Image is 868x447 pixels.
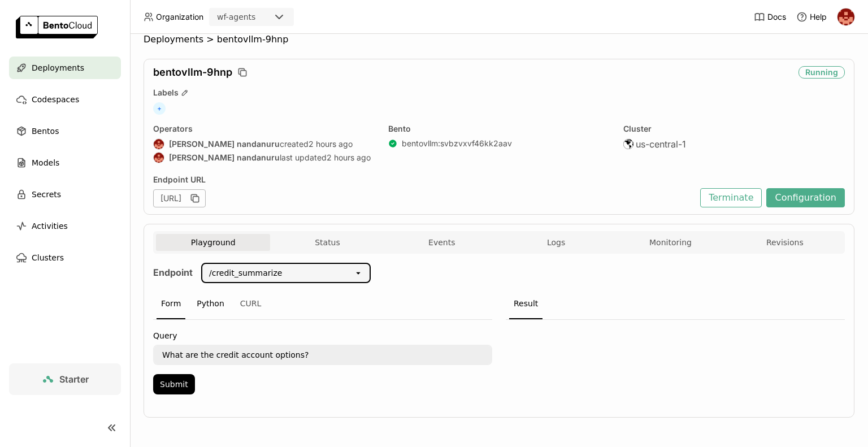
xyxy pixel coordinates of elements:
[9,88,121,111] a: Codespaces
[283,267,284,279] input: Selected /credit_summarize.
[157,289,185,319] div: Form
[153,66,232,79] span: bentovllm-9hnp
[9,151,121,174] a: Models
[728,234,842,251] button: Revisions
[169,153,280,163] strong: [PERSON_NAME] nandanuru
[144,34,854,45] nav: Breadcrumbs navigation
[837,8,854,25] img: prasanth nandanuru
[209,267,282,279] div: /credit_summarize
[217,11,255,23] div: wf-agents
[156,234,270,251] button: Playground
[153,152,375,163] div: last updated
[154,346,491,364] textarea: What are the credit account options?
[327,153,371,163] span: 2 hours ago
[9,183,121,206] a: Secrets
[9,363,121,395] a: Starter
[154,153,164,163] img: prasanth nandanuru
[9,215,121,237] a: Activities
[153,189,206,207] div: [URL]
[153,102,166,115] span: +
[385,234,499,251] button: Events
[798,66,845,79] div: Running
[16,16,98,38] img: logo
[509,289,542,319] div: Result
[32,219,68,233] span: Activities
[32,93,79,106] span: Codespaces
[154,139,164,149] img: prasanth nandanuru
[623,124,845,134] div: Cluster
[59,374,89,385] span: Starter
[144,34,203,45] span: Deployments
[153,175,695,185] div: Endpoint URL
[613,234,727,251] button: Monitoring
[153,331,492,340] label: Query
[217,34,289,45] span: bentovllm-9hnp
[796,11,827,23] div: Help
[32,188,61,201] span: Secrets
[32,156,59,170] span: Models
[767,12,786,22] span: Docs
[32,61,84,75] span: Deployments
[810,12,827,22] span: Help
[9,120,121,142] a: Bentos
[169,139,280,149] strong: [PERSON_NAME] nandanuru
[192,289,229,319] div: Python
[236,289,266,319] div: CURL
[9,57,121,79] a: Deployments
[270,234,384,251] button: Status
[766,188,845,207] button: Configuration
[354,268,363,277] svg: open
[9,246,121,269] a: Clusters
[309,139,353,149] span: 2 hours ago
[203,34,217,45] span: >
[257,12,258,23] input: Selected wf-agents.
[32,251,64,264] span: Clusters
[153,374,195,394] button: Submit
[700,188,762,207] button: Terminate
[754,11,786,23] a: Docs
[547,237,565,248] span: Logs
[153,88,845,98] div: Labels
[388,124,610,134] div: Bento
[32,124,59,138] span: Bentos
[402,138,512,149] a: bentovllm:svbzvxvf46kk2aav
[153,138,375,150] div: created
[153,124,375,134] div: Operators
[156,12,203,22] span: Organization
[153,267,193,278] strong: Endpoint
[636,138,686,150] span: us-central-1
